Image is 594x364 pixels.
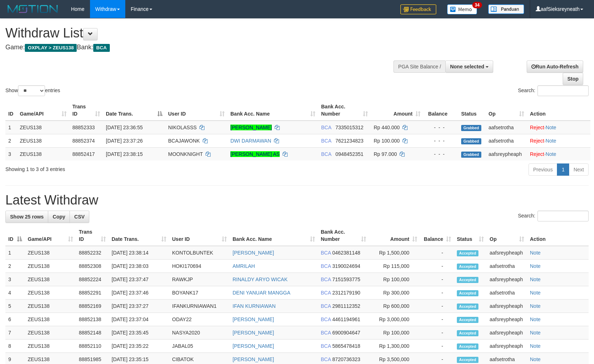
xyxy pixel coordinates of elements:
[487,313,527,326] td: aafsreypheaph
[369,340,420,353] td: Rp 1,300,000
[457,317,478,323] span: Accepted
[5,193,589,207] h1: Latest Withdraw
[530,250,541,256] a: Note
[426,137,455,144] div: - - -
[537,85,589,96] input: Search:
[233,290,291,296] a: DENI YANUAR MANGGA
[546,125,557,130] a: Note
[321,250,331,256] span: BCA
[454,225,487,246] th: Status: activate to sort column ascending
[374,138,400,144] span: Rp 100.000
[106,125,143,130] span: [DATE] 23:36:55
[420,340,454,353] td: -
[369,313,420,326] td: Rp 3,000,000
[5,246,25,260] td: 1
[530,151,544,157] a: Reject
[332,263,360,269] span: Copy 3190024694 to clipboard
[420,326,454,340] td: -
[5,211,48,223] a: Show 25 rows
[17,147,69,161] td: ZEUS138
[530,290,541,296] a: Note
[168,151,203,157] span: MOONKNIGHT
[233,343,274,349] a: [PERSON_NAME]
[5,260,25,273] td: 2
[457,250,478,256] span: Accepted
[230,138,271,144] a: DWI DARMAWAN
[318,100,371,121] th: Bank Acc. Number: activate to sort column ascending
[563,73,583,85] a: Stop
[487,260,527,273] td: aafsetrotha
[76,225,109,246] th: Trans ID: activate to sort column ascending
[25,326,76,340] td: ZEUS138
[76,313,109,326] td: 88852138
[72,138,95,144] span: 88852374
[486,147,527,161] td: aafsreypheaph
[169,286,230,300] td: BOYANK17
[332,250,360,256] span: Copy 0462381148 to clipboard
[169,225,230,246] th: User ID: activate to sort column ascending
[106,138,143,144] span: [DATE] 23:37:26
[530,330,541,336] a: Note
[487,273,527,286] td: aafsreypheaph
[106,151,143,157] span: [DATE] 23:38:15
[420,273,454,286] td: -
[5,85,60,96] label: Show entries
[25,225,76,246] th: Game/API: activate to sort column ascending
[109,340,169,353] td: [DATE] 23:35:22
[321,263,331,269] span: BCA
[447,4,477,14] img: Button%20Memo.svg
[528,163,557,176] a: Previous
[5,44,389,51] h4: Game: Bank:
[487,246,527,260] td: aafsreypheaph
[103,100,165,121] th: Date Trans.: activate to sort column descending
[169,340,230,353] td: JABAL05
[369,225,420,246] th: Amount: activate to sort column ascending
[17,134,69,147] td: ZEUS138
[230,125,272,130] a: [PERSON_NAME]
[332,303,360,309] span: Copy 2981112352 to clipboard
[5,26,389,40] h1: Withdraw List
[458,100,486,121] th: Status
[332,316,360,322] span: Copy 4461194961 to clipboard
[420,246,454,260] td: -
[5,340,25,353] td: 8
[457,330,478,336] span: Accepted
[530,356,541,362] a: Note
[321,316,331,322] span: BCA
[420,313,454,326] td: -
[527,134,590,147] td: ·
[109,225,169,246] th: Date Trans.: activate to sort column ascending
[488,4,524,14] img: panduan.png
[48,211,70,223] a: Copy
[369,260,420,273] td: Rp 115,000
[10,214,44,220] span: Show 25 rows
[527,225,589,246] th: Action
[371,100,423,121] th: Amount: activate to sort column ascending
[169,326,230,340] td: NASYA2020
[169,273,230,286] td: RAWKJP
[5,121,17,134] td: 1
[557,163,569,176] a: 1
[457,343,478,350] span: Accepted
[169,300,230,313] td: IFANKURNIAWAN1
[321,303,331,309] span: BCA
[318,225,369,246] th: Bank Acc. Number: activate to sort column ascending
[374,151,397,157] span: Rp 97.000
[76,326,109,340] td: 88852148
[5,326,25,340] td: 7
[450,64,484,69] span: None selected
[332,343,360,349] span: Copy 5865478418 to clipboard
[233,250,274,256] a: [PERSON_NAME]
[18,85,45,96] select: Showentries
[321,356,331,362] span: BCA
[74,214,85,220] span: CSV
[332,330,360,336] span: Copy 6900904647 to clipboard
[321,138,331,144] span: BCA
[5,134,17,147] td: 2
[420,300,454,313] td: -
[233,277,288,282] a: RINALDY ARYO WICAK
[530,277,541,282] a: Note
[25,286,76,300] td: ZEUS138
[527,60,583,73] a: Run Auto-Refresh
[109,273,169,286] td: [DATE] 23:37:47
